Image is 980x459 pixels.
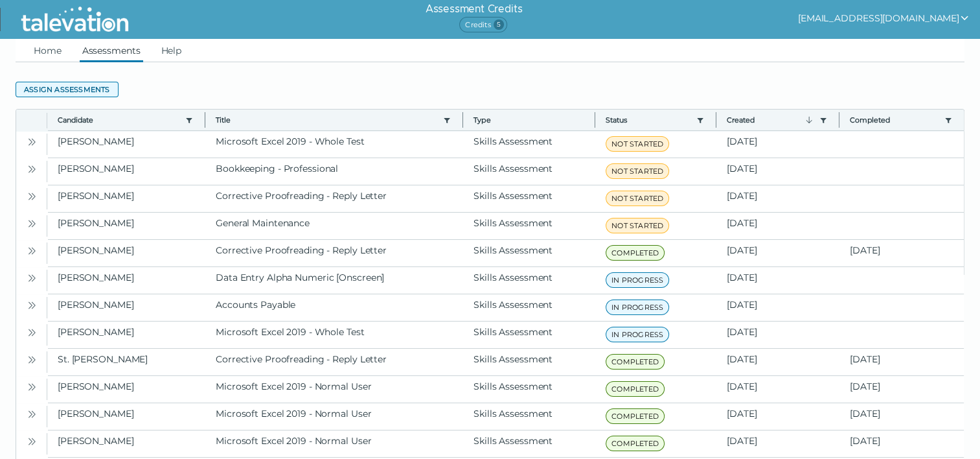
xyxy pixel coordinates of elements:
[798,10,970,26] button: show user actions
[839,349,964,375] clr-dg-cell: [DATE]
[606,218,669,233] span: NOT STARTED
[606,191,669,206] span: NOT STARTED
[27,300,37,311] cds-icon: Open
[27,218,37,229] cds-icon: Open
[27,164,37,174] cds-icon: Open
[24,351,40,367] button: Open
[463,158,595,185] clr-dg-cell: Skills Assessment
[727,115,814,125] button: Created
[27,246,37,256] cds-icon: Open
[839,430,964,457] clr-dg-cell: [DATE]
[606,136,669,152] span: NOT STARTED
[16,3,134,36] img: Talevation_Logo_Transparent_white.png
[463,294,595,321] clr-dg-cell: Skills Assessment
[473,115,584,125] span: Type
[205,322,463,348] clr-dg-cell: Microsoft Excel 2019 - Whole Test
[205,240,463,266] clr-dg-cell: Corrective Proofreading - Reply Letter
[24,215,40,231] button: Open
[24,406,40,421] button: Open
[205,403,463,430] clr-dg-cell: Microsoft Excel 2019 - Normal User
[606,115,691,125] button: Status
[712,106,720,134] button: Column resize handle
[205,185,463,212] clr-dg-cell: Corrective Proofreading - Reply Letter
[606,408,665,424] span: COMPLETED
[463,349,595,375] clr-dg-cell: Skills Assessment
[24,433,40,449] button: Open
[47,213,205,239] clr-dg-cell: [PERSON_NAME]
[839,403,964,430] clr-dg-cell: [DATE]
[47,131,205,158] clr-dg-cell: [PERSON_NAME]
[47,349,205,375] clr-dg-cell: St. [PERSON_NAME]
[47,158,205,185] clr-dg-cell: [PERSON_NAME]
[716,131,839,158] clr-dg-cell: [DATE]
[606,300,669,315] span: IN PROGRESS
[716,430,839,457] clr-dg-cell: [DATE]
[606,436,665,451] span: COMPLETED
[205,349,463,375] clr-dg-cell: Corrective Proofreading - Reply Letter
[159,39,185,62] a: Help
[463,403,595,430] clr-dg-cell: Skills Assessment
[47,376,205,403] clr-dg-cell: [PERSON_NAME]
[463,185,595,212] clr-dg-cell: Skills Assessment
[205,294,463,321] clr-dg-cell: Accounts Payable
[716,294,839,321] clr-dg-cell: [DATE]
[31,39,64,62] a: Home
[27,409,37,419] cds-icon: Open
[24,242,40,258] button: Open
[27,327,37,338] cds-icon: Open
[459,17,507,32] span: Credits
[494,19,504,30] span: 5
[463,430,595,457] clr-dg-cell: Skills Assessment
[47,185,205,212] clr-dg-cell: [PERSON_NAME]
[606,381,665,397] span: COMPLETED
[606,354,665,370] span: COMPLETED
[205,430,463,457] clr-dg-cell: Microsoft Excel 2019 - Normal User
[716,403,839,430] clr-dg-cell: [DATE]
[463,267,595,294] clr-dg-cell: Skills Assessment
[716,185,839,212] clr-dg-cell: [DATE]
[463,131,595,158] clr-dg-cell: Skills Assessment
[205,158,463,185] clr-dg-cell: Bookkeeping - Professional
[47,322,205,348] clr-dg-cell: [PERSON_NAME]
[716,240,839,266] clr-dg-cell: [DATE]
[24,270,40,285] button: Open
[463,240,595,266] clr-dg-cell: Skills Assessment
[47,294,205,321] clr-dg-cell: [PERSON_NAME]
[58,115,180,125] button: Candidate
[205,131,463,158] clr-dg-cell: Microsoft Excel 2019 - Whole Test
[205,376,463,403] clr-dg-cell: Microsoft Excel 2019 - Normal User
[24,134,40,149] button: Open
[24,161,40,176] button: Open
[716,267,839,294] clr-dg-cell: [DATE]
[27,436,37,447] cds-icon: Open
[606,163,669,179] span: NOT STARTED
[459,106,467,134] button: Column resize handle
[835,106,843,134] button: Column resize handle
[24,188,40,204] button: Open
[24,324,40,340] button: Open
[591,106,599,134] button: Column resize handle
[24,379,40,394] button: Open
[839,376,964,403] clr-dg-cell: [DATE]
[716,322,839,348] clr-dg-cell: [DATE]
[606,245,665,261] span: COMPLETED
[606,327,669,342] span: IN PROGRESS
[205,267,463,294] clr-dg-cell: Data Entry Alpha Numeric [Onscreen]
[27,355,37,365] cds-icon: Open
[216,115,438,125] button: Title
[463,376,595,403] clr-dg-cell: Skills Assessment
[27,191,37,202] cds-icon: Open
[47,430,205,457] clr-dg-cell: [PERSON_NAME]
[80,39,143,62] a: Assessments
[205,213,463,239] clr-dg-cell: General Maintenance
[47,403,205,430] clr-dg-cell: [PERSON_NAME]
[47,267,205,294] clr-dg-cell: [PERSON_NAME]
[24,297,40,312] button: Open
[716,213,839,239] clr-dg-cell: [DATE]
[463,213,595,239] clr-dg-cell: Skills Assessment
[27,382,37,392] cds-icon: Open
[201,106,209,134] button: Column resize handle
[47,240,205,266] clr-dg-cell: [PERSON_NAME]
[839,240,964,266] clr-dg-cell: [DATE]
[27,273,37,283] cds-icon: Open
